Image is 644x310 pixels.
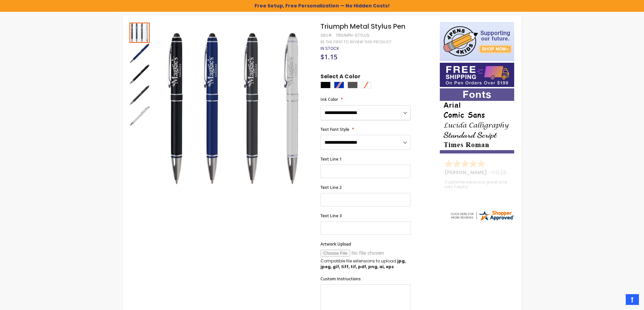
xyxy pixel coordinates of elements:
span: [GEOGRAPHIC_DATA] [501,169,550,176]
p: Compatible file extensions to upload: [320,258,410,269]
span: - , [489,169,550,176]
span: Artwork Upload [320,241,351,247]
img: Triumph Metal Stylus Pen [129,85,150,106]
img: Triumph Metal Stylus Pen [129,106,150,126]
span: Text Font Style [320,126,349,132]
div: Triumph Metal Stylus Pen [129,43,150,64]
div: Triumph Metal Stylus Pen [129,85,150,106]
img: 4pens 4 kids [440,22,514,61]
div: Triumph-Stylus [336,33,369,38]
span: [PERSON_NAME] [445,169,489,176]
div: Black [320,82,331,88]
div: Triumph Metal Stylus Pen [129,64,150,85]
span: Text Line 1 [320,156,342,162]
span: Text Line 2 [320,185,342,190]
strong: SKU [320,32,333,38]
span: Triumph Metal Stylus Pen [320,22,405,31]
span: Custom Instructions [320,276,361,282]
a: Be the first to review this product [320,39,391,45]
div: Availability [320,46,339,51]
span: Ink Color [320,96,338,102]
img: Triumph Metal Stylus Pen [129,64,150,85]
strong: jpg, jpeg, gif, tiff, tif, pdf, png, ai, eps [320,258,406,269]
span: In stock [320,46,339,51]
img: Triumph Metal Stylus Pen [129,44,150,64]
div: Customer service is great and very helpful [445,180,510,194]
img: font-personalization-examples [440,88,514,153]
a: 4pens.com certificate URL [450,217,515,223]
div: Triumph Metal Stylus Pen [129,106,150,126]
span: Select A Color [320,73,360,82]
a: Top [626,294,639,305]
img: Free shipping on orders over $199 [440,63,514,87]
img: 4pens.com widget logo [450,209,515,222]
div: Gunmetal [348,82,358,88]
span: CO [492,169,500,176]
div: Triumph Metal Stylus Pen [129,22,150,43]
span: $1.15 [320,52,337,61]
img: Triumph Metal Stylus Pen [157,32,312,186]
span: Text Line 3 [320,213,342,219]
